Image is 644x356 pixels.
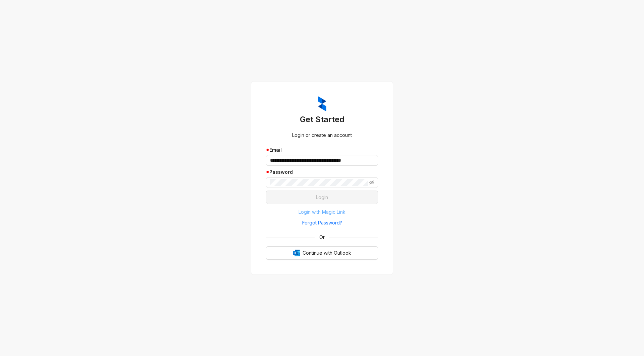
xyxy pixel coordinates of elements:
[303,249,351,257] span: Continue with Outlook
[318,96,326,112] img: ZumaIcon
[266,168,378,176] div: Password
[266,191,378,204] button: Login
[266,246,378,260] button: OutlookContinue with Outlook
[302,219,342,226] span: Forgot Password?
[315,234,329,241] span: Or
[266,146,378,154] div: Email
[266,217,378,228] button: Forgot Password?
[266,132,378,139] div: Login or create an account
[293,250,300,256] img: Outlook
[266,207,378,217] button: Login with Magic Link
[299,208,345,216] span: Login with Magic Link
[369,180,374,185] span: eye-invisible
[266,114,378,125] h3: Get Started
